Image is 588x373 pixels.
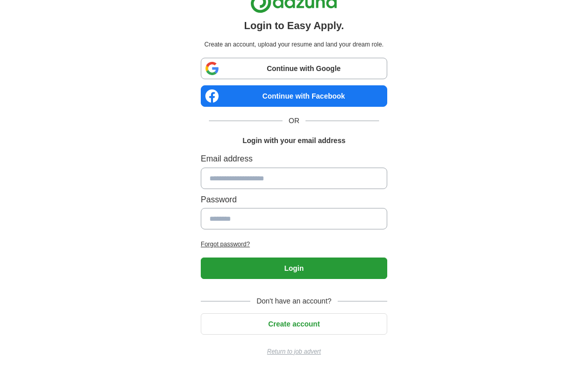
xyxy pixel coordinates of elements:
a: Create account [201,320,387,328]
a: Return to job advert [201,347,387,357]
h1: Login to Easy Apply. [244,17,344,34]
label: Password [201,193,387,206]
button: Login [201,258,387,279]
a: Forgot password? [201,240,387,249]
span: Don't have an account? [250,295,338,307]
button: Create account [201,313,387,335]
span: OR [283,115,305,126]
p: Create an account, upload your resume and land your dream role. [203,40,385,50]
a: Continue with Google [201,58,387,79]
h1: Login with your email address [243,135,345,146]
a: Continue with Facebook [201,85,387,107]
label: Email address [201,152,387,166]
